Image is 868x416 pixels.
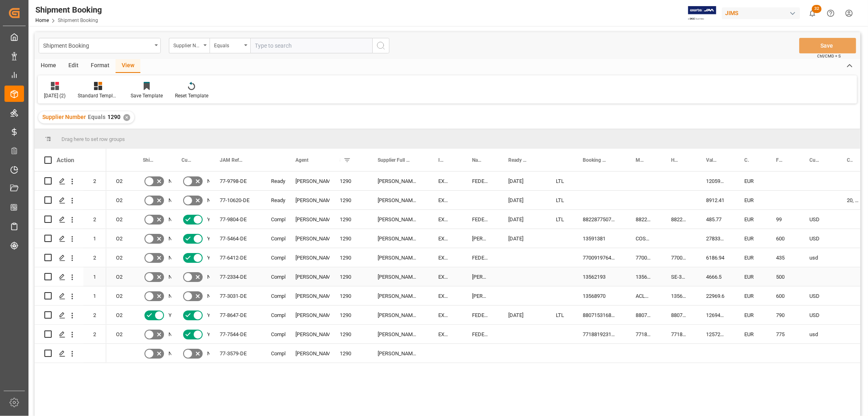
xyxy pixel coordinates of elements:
[175,92,208,99] div: Reset Template
[573,267,626,286] div: 13562193
[210,344,261,363] div: 77-3579-DE
[330,229,368,248] div: 1290
[626,306,661,324] div: 880715316899
[181,157,193,163] span: Customs documents sent to broker
[207,172,214,191] span: No
[766,286,800,305] div: 600
[106,306,133,324] div: O2
[62,59,85,73] div: Edit
[556,210,563,229] div: LTL
[295,210,320,229] div: [PERSON_NAME]
[143,157,155,163] span: Shipping instructions SENT
[271,249,276,267] div: Completed
[295,191,320,210] div: [PERSON_NAME]
[378,157,411,163] span: Supplier Full Name
[429,306,462,324] div: EXW Postbauer-Heng,
[210,267,261,286] div: 77-2334-DE
[106,229,133,248] div: O2
[35,344,106,363] div: Press SPACE to select this row.
[735,248,766,267] div: EUR
[83,248,106,267] div: 2
[210,191,261,209] div: 77-10620-DE
[722,5,803,21] button: JIMS
[696,248,735,267] div: 6186.94
[210,229,261,248] div: 77-5464-DE
[368,267,429,286] div: [PERSON_NAME] GmbH
[207,210,216,229] span: Yes
[812,5,822,13] span: 32
[106,267,133,286] div: O2
[207,229,216,248] span: Yes
[429,172,462,190] div: EXW Postbauer-Heng,
[462,286,498,305] div: [PERSON_NAME]
[803,4,822,22] button: show 32 new notifications
[168,325,175,344] span: No
[429,191,462,209] div: EXW Postbauer-Heng,
[169,38,210,53] button: open menu
[776,157,783,163] span: Freight Quote
[573,210,626,229] div: 882287750768
[696,172,735,190] div: 12059.99
[573,229,626,248] div: 13591381
[429,210,462,229] div: EXW Postbauer-Heng,
[35,248,106,267] div: Press SPACE to select this row.
[271,229,276,248] div: Completed
[368,191,429,209] div: [PERSON_NAME] GmbH
[61,136,125,142] span: Drag here to set row groups
[106,286,133,305] div: O2
[295,157,308,163] span: Agent
[271,191,276,210] div: Ready
[168,172,175,191] span: No
[688,6,716,20] img: Exertis%20JAM%20-%20Email%20Logo.jpg_1722504956.jpg
[498,191,546,209] div: [DATE]
[429,267,462,286] div: EXW Postbauer-Heng,
[83,229,106,248] div: 1
[168,344,175,363] span: No
[508,157,529,163] span: Ready Date
[626,210,661,229] div: 882287750768
[498,172,546,190] div: [DATE]
[330,325,368,343] div: 1290
[207,191,214,210] span: No
[295,249,320,267] div: [PERSON_NAME]
[210,306,261,324] div: 77-8647-DE
[368,210,429,229] div: [PERSON_NAME] GmbH
[168,191,175,210] span: No
[696,306,735,324] div: 12694.35
[766,210,800,229] div: 99
[168,268,175,286] span: No
[168,306,177,325] span: Yes
[498,229,546,248] div: [DATE]
[822,4,840,22] button: Help Center
[35,4,102,16] div: Shipment Booking
[295,325,320,344] div: [PERSON_NAME]
[35,172,106,191] div: Press SPACE to select this row.
[330,286,368,305] div: 1290
[573,306,626,324] div: 880715316899
[210,38,250,53] button: open menu
[210,210,261,229] div: 77-9804-DE
[35,306,106,325] div: Press SPACE to select this row.
[168,229,175,248] span: No
[626,267,661,286] div: 13562193
[210,172,261,190] div: 77-9798-DE
[498,210,546,229] div: [DATE]
[271,210,276,229] div: Completed
[330,344,368,363] div: 1290
[207,325,216,344] span: Yes
[44,92,66,99] div: [DATE] (2)
[43,40,152,50] div: Shipment Booking
[207,268,214,286] span: No
[696,267,735,286] div: 4666.5
[462,325,498,343] div: FEDEX INTERNATIONAL ECONOMY
[295,268,320,286] div: [PERSON_NAME]
[207,249,216,267] span: Yes
[330,210,368,229] div: 1290
[800,306,837,324] div: USD
[85,59,116,73] div: Format
[696,191,735,209] div: 8912.41
[573,325,626,343] div: 771881923150
[809,157,820,163] span: Currency (freight quote)
[671,157,679,163] span: House Bill of Lading Number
